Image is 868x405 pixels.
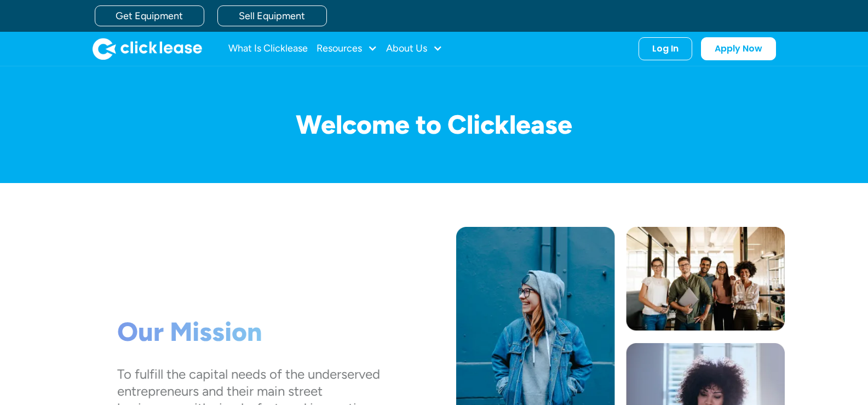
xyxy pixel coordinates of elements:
[701,37,776,60] a: Apply Now
[386,38,442,60] div: About Us
[317,38,377,60] div: Resources
[93,38,202,60] a: home
[84,110,785,139] h1: Welcome to Clicklease
[228,38,308,60] a: What Is Clicklease
[652,43,679,54] div: Log In
[95,5,204,26] a: Get Equipment
[93,38,202,60] img: Clicklease logo
[117,316,380,348] h1: Our Mission
[217,5,327,26] a: Sell Equipment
